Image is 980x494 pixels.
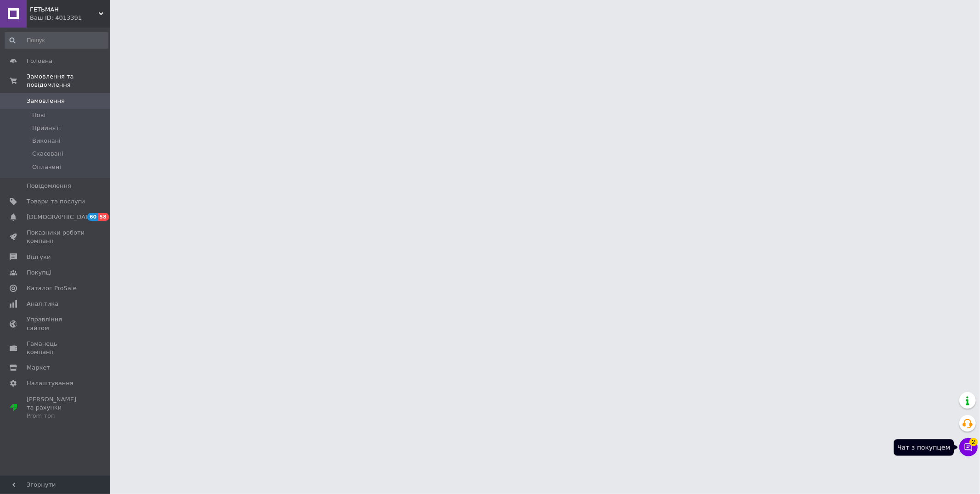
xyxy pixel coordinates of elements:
span: Замовлення [27,97,65,105]
span: Замовлення та повідомлення [27,73,110,89]
span: Скасовані [32,150,63,158]
div: Prom топ [27,412,85,420]
div: Ваш ID: 4013391 [30,14,110,22]
span: Оплачені [32,163,61,171]
span: Товари та послуги [27,197,85,206]
button: Чат з покупцем2 [959,438,978,456]
span: Каталог ProSale [27,284,76,292]
span: [DEMOGRAPHIC_DATA] [27,213,95,221]
span: [PERSON_NAME] та рахунки [27,395,85,421]
span: Аналітика [27,300,58,308]
span: Налаштування [27,379,74,387]
span: Нові [32,111,45,119]
input: Пошук [5,32,108,49]
span: 60 [87,213,98,221]
span: Відгуки [27,253,51,261]
div: Чат з покупцем [894,439,954,456]
span: Гаманець компанії [27,340,85,356]
span: ГЕТЬМАН [30,6,99,14]
span: Показники роботи компанії [27,229,85,245]
span: Покупці [27,269,51,277]
span: 2 [969,438,978,446]
span: Маркет [27,364,50,372]
span: 58 [98,213,108,221]
span: Виконані [32,137,61,145]
span: Управління сайтом [27,315,85,332]
span: Прийняті [32,124,61,132]
span: Повідомлення [27,182,71,190]
span: Головна [27,57,52,65]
